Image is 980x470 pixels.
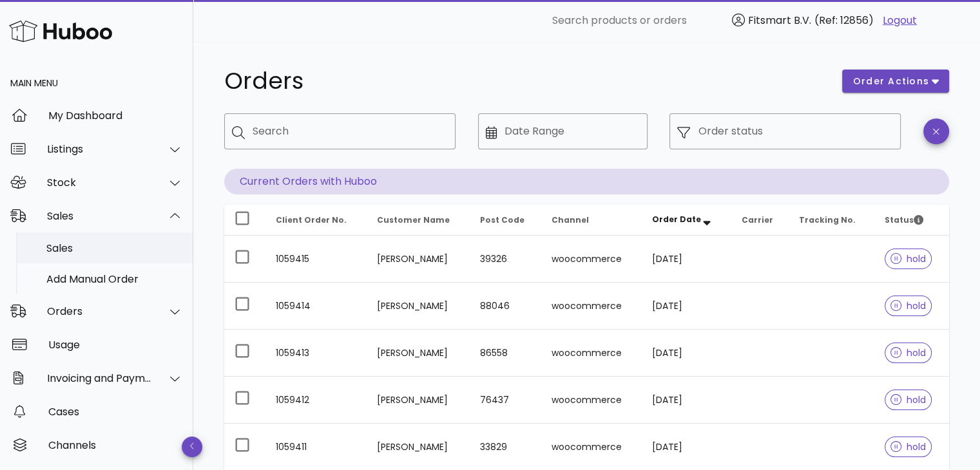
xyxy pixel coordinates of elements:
[9,17,112,45] img: Huboo Logo
[470,330,541,377] td: 86558
[642,330,731,377] td: [DATE]
[642,236,731,283] td: [DATE]
[276,214,347,225] span: Client Order No.
[470,236,541,283] td: 39326
[480,214,524,225] span: Post Code
[367,283,470,330] td: [PERSON_NAME]
[642,205,731,236] th: Order Date: Sorted descending. Activate to remove sorting.
[541,283,642,330] td: woocommerce
[883,13,917,28] a: Logout
[265,205,367,236] th: Client Order No.
[48,109,183,122] div: My Dashboard
[652,214,701,225] span: Order Date
[265,330,367,377] td: 1059413
[367,236,470,283] td: [PERSON_NAME]
[47,210,152,222] div: Sales
[642,283,731,330] td: [DATE]
[46,242,183,254] div: Sales
[890,254,927,263] span: hold
[541,330,642,377] td: woocommerce
[541,236,642,283] td: woocommerce
[470,205,541,236] th: Post Code
[731,205,789,236] th: Carrier
[367,205,470,236] th: Customer Name
[541,205,642,236] th: Channel
[890,442,927,451] span: hold
[470,283,541,330] td: 88046
[748,13,811,28] span: Fitsmart B.V.
[47,305,152,317] div: Orders
[852,75,930,88] span: order actions
[470,377,541,424] td: 76437
[367,330,470,377] td: [PERSON_NAME]
[224,70,827,93] h1: Orders
[48,339,183,351] div: Usage
[48,439,183,451] div: Channels
[789,205,874,236] th: Tracking No.
[890,301,927,310] span: hold
[642,377,731,424] td: [DATE]
[890,395,927,404] span: hold
[224,169,949,194] p: Current Orders with Huboo
[814,13,874,28] span: (Ref: 12856)
[799,214,856,225] span: Tracking No.
[48,406,183,418] div: Cases
[367,377,470,424] td: [PERSON_NAME]
[265,236,367,283] td: 1059415
[47,143,152,155] div: Listings
[874,205,949,236] th: Status
[890,348,927,357] span: hold
[885,214,923,225] span: Status
[47,372,152,384] div: Invoicing and Payments
[265,377,367,424] td: 1059412
[377,214,450,225] span: Customer Name
[552,214,589,225] span: Channel
[265,283,367,330] td: 1059414
[47,176,152,189] div: Stock
[742,214,773,225] span: Carrier
[46,273,183,285] div: Add Manual Order
[842,70,949,93] button: order actions
[541,377,642,424] td: woocommerce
